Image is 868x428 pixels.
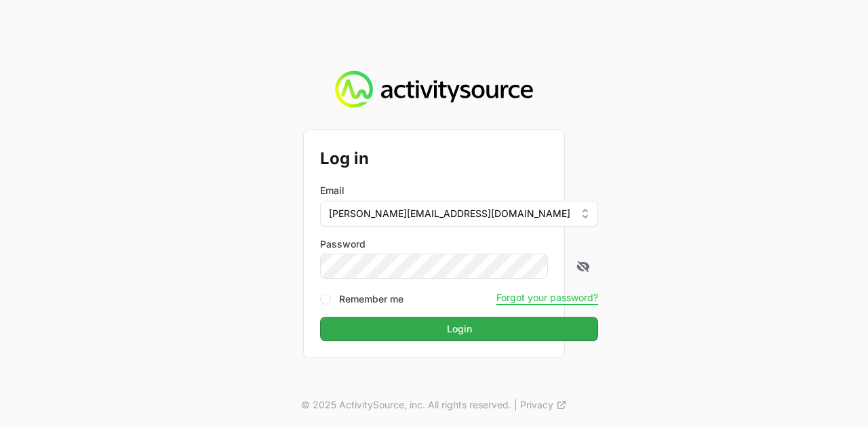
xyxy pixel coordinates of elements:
[320,237,598,251] label: Password
[301,398,511,412] p: © 2025 ActivitySource, inc. All rights reserved.
[328,321,590,337] span: Login
[496,292,598,304] button: Forgot your password?
[520,398,567,412] a: Privacy
[320,147,598,171] h2: Log in
[335,71,532,109] img: Activity Source
[320,201,598,227] button: [PERSON_NAME][EMAIL_ADDRESS][DOMAIN_NAME]
[339,292,403,306] label: Remember me
[320,184,344,197] label: Email
[514,398,517,412] span: |
[320,317,598,341] button: Login
[329,207,570,220] span: [PERSON_NAME][EMAIL_ADDRESS][DOMAIN_NAME]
